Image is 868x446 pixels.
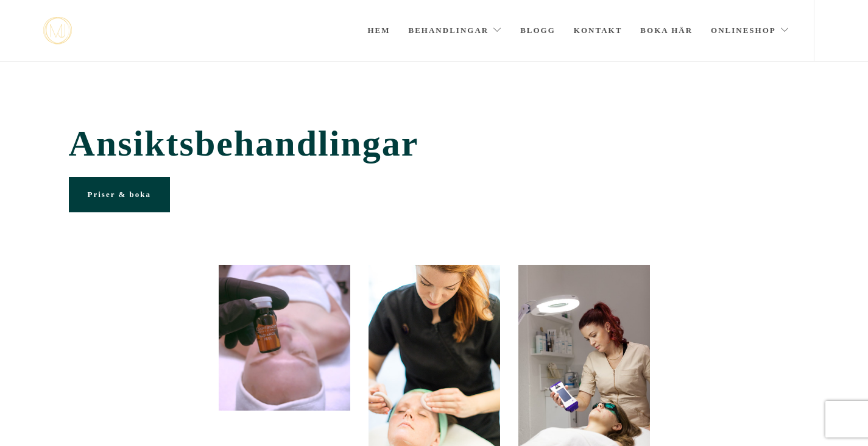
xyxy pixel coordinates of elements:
[43,17,72,45] a: mjstudio mjstudio mjstudio
[69,177,170,212] a: Priser & boka
[69,123,800,165] span: Ansiktsbehandlingar
[219,265,350,411] img: 20200316_113429315_iOS
[88,190,151,199] span: Priser & boka
[43,17,72,45] img: mjstudio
